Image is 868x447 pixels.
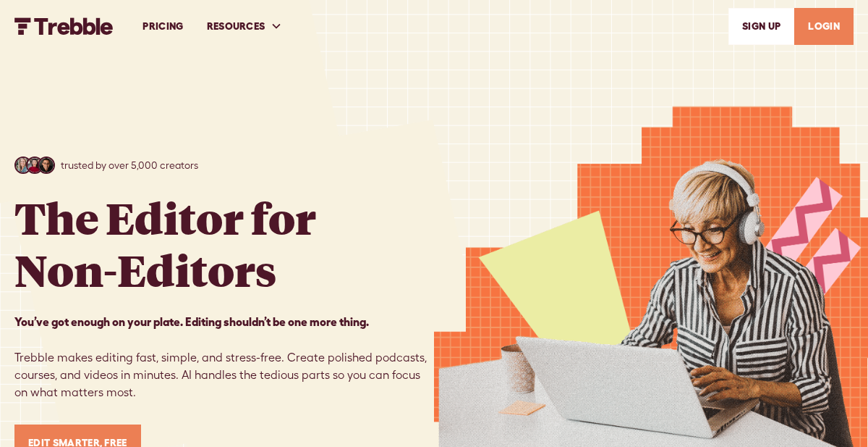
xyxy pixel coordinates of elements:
img: Trebble FM Logo [14,17,114,35]
strong: You’ve got enough on your plate. Editing shouldn’t be one more thing. ‍ [14,315,369,328]
p: Trebble makes editing fast, simple, and stress-free. Create polished podcasts, courses, and video... [14,313,434,401]
a: LOGIN [794,8,854,45]
h1: The Editor for Non-Editors [14,191,316,296]
a: PRICING [131,1,195,51]
a: SIGn UP [728,8,794,45]
div: RESOURCES [207,19,265,34]
p: trusted by over 5,000 creators [61,158,198,173]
